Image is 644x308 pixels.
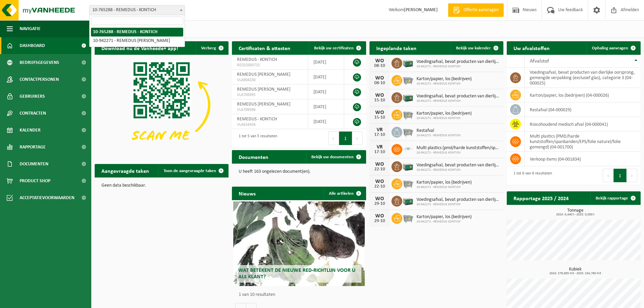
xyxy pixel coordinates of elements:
[416,82,472,86] span: 10-942271 - REMEDUS KONTICH
[164,169,216,173] span: Toon de aangevraagde taken
[373,64,386,68] div: 08-10
[416,163,500,168] span: Voedingsafval, bevat producten van dierlijke oorsprong, gemengde verpakking (exc...
[402,160,414,172] img: PB-LB-0680-HPE-GN-01
[373,81,386,86] div: 08-10
[308,55,344,70] td: [DATE]
[525,88,641,102] td: karton/papier, los (bedrijven) (04-000026)
[416,76,472,82] span: Karton/papier, los (bedrijven)
[587,41,640,55] a: Ophaling aanvragen
[416,168,500,172] span: 10-942271 - REMEDUS KONTICH
[95,164,156,177] h2: Aangevraagde taken
[232,187,262,200] h2: Nieuws
[416,151,500,155] span: 10-942271 - REMEDUS KONTICH
[416,128,460,134] span: Restafval
[416,203,500,207] span: 10-942271 - REMEDUS KONTICH
[507,41,556,54] h2: Uw afvalstoffen
[237,57,277,62] span: REMEDUS - KONTICH
[627,169,637,182] button: Next
[416,59,500,65] span: Voedingsafval, bevat producten van dierlijke oorsprong, gemengde verpakking (exc...
[525,152,641,166] td: verkoop items (04-001834)
[373,196,386,202] div: WO
[20,172,50,189] span: Product Shop
[89,5,185,15] span: 10-765288 - REMEDUS - KONTICH
[239,292,362,297] p: 1 van 10 resultaten
[373,219,386,223] div: 29-10
[237,122,303,127] span: VLA616426
[373,75,386,81] div: WO
[402,212,414,223] img: WB-2500-GAL-GY-01
[373,184,386,189] div: 22-10
[196,41,228,55] button: Verberg
[20,189,74,206] span: Acceptatievoorwaarden
[232,150,275,163] h2: Documenten
[201,46,216,50] span: Verberg
[402,143,414,155] img: LP-SK-00500-LPE-16
[324,187,365,200] a: Alle artikelen
[91,28,183,37] li: 10-765288 - REMEDUS - KONTICH
[451,41,503,55] a: Bekijk uw kalender
[373,167,386,172] div: 22-10
[373,144,386,150] div: VR
[416,185,472,189] span: 10-942271 - REMEDUS KONTICH
[416,145,500,151] span: Multi plastics (pmd/harde kunststoffen/spanbanden/eps/folie naturel/folie gemeng...
[510,168,552,183] div: 1 tot 6 van 6 resultaten
[614,169,627,182] button: 1
[20,54,59,71] span: Bedrijfsgegevens
[510,213,641,216] span: 2024: 0,440 t - 2025: 0,000 t
[456,46,491,50] span: Bekijk uw kalender
[306,150,365,164] a: Bekijk uw documenten
[95,55,229,155] img: Download de VHEPlus App
[507,191,575,205] h2: Rapportage 2025 / 2024
[314,46,354,50] span: Bekijk uw certificaten
[510,208,641,216] h3: Tonnage
[309,41,365,55] a: Bekijk uw certificaten
[237,72,290,77] span: REMEDUS [PERSON_NAME]
[239,169,359,174] p: U heeft 163 ongelezen document(en).
[373,150,386,155] div: 17-10
[373,115,386,120] div: 15-10
[402,57,414,68] img: PB-LB-0680-HPE-GN-01
[158,164,228,177] a: Toon de aangevraagde taken
[90,5,185,15] span: 10-765288 - REMEDUS - KONTICH
[373,179,386,184] div: WO
[237,107,303,113] span: VLA709396
[590,191,640,205] a: Bekijk rapportage
[530,58,549,64] span: Afvalstof
[373,202,386,206] div: 29-10
[416,111,472,116] span: Karton/papier, los (bedrijven)
[373,162,386,167] div: WO
[235,131,277,146] div: 1 tot 5 van 5 resultaten
[101,183,222,188] p: Geen data beschikbaar.
[308,85,344,99] td: [DATE]
[416,180,472,185] span: Karton/papier, los (bedrijven)
[416,65,500,69] span: 10-942271 - REMEDUS KONTICH
[402,195,414,206] img: PB-LB-0680-HPE-GN-01
[603,169,614,182] button: Previous
[237,63,303,68] span: RED25003715
[525,102,641,117] td: restafval (04-000029)
[462,7,500,14] span: Offerte aanvragen
[91,37,183,45] li: 10-942271 - REMEDUS [PERSON_NAME]
[308,70,344,85] td: [DATE]
[238,268,355,280] span: Wat betekent de nieuwe RED-richtlijn voor u als klant?
[416,220,472,224] span: 10-942271 - REMEDUS KONTICH
[402,74,414,86] img: WB-2500-GAL-GY-01
[525,132,641,152] td: multi plastics (PMD/harde kunststoffen/spanbanden/EPS/folie naturel/folie gemengd) (04-001700)
[237,77,303,83] span: VLA904230
[404,7,438,13] strong: [PERSON_NAME]
[339,132,352,145] button: 1
[416,134,460,138] span: 10-942271 - REMEDUS KONTICH
[20,88,45,105] span: Gebruikers
[308,114,344,129] td: [DATE]
[20,105,46,122] span: Contracten
[402,109,414,120] img: WB-2500-GAL-GY-01
[95,41,185,54] h2: Download nu de Vanheede+ app!
[416,94,500,99] span: Voedingsafval, bevat producten van dierlijke oorsprong, gemengde verpakking (exc...
[20,122,41,139] span: Kalender
[525,68,641,88] td: voedingsafval, bevat producten van dierlijke oorsprong, gemengde verpakking (exclusief glas), cat...
[402,91,414,103] img: PB-LB-0680-HPE-GN-01
[416,116,472,120] span: 10-942271 - REMEDUS KONTICH
[311,155,354,159] span: Bekijk uw documenten
[20,37,45,54] span: Dashboard
[373,213,386,219] div: WO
